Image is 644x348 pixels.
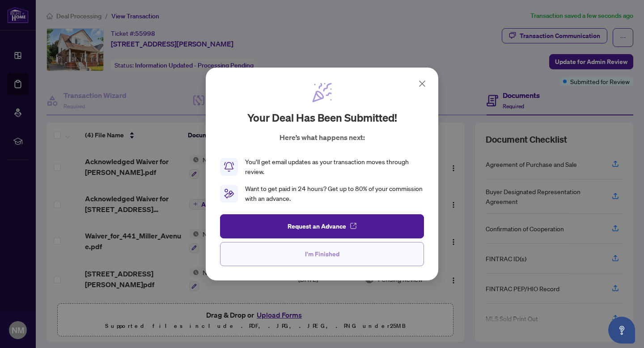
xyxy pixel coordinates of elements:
[245,157,424,177] div: You’ll get email updates as your transaction moves through review.
[608,317,635,344] button: Open asap
[288,219,346,233] span: Request an Advance
[280,132,365,143] p: Here’s what happens next:
[247,110,397,125] h2: Your deal has been submitted!
[305,247,339,261] span: I'm Finished
[245,184,424,204] div: Want to get paid in 24 hours? Get up to 80% of your commission with an advance.
[220,242,424,266] button: I'm Finished
[220,214,424,238] button: Request an Advance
